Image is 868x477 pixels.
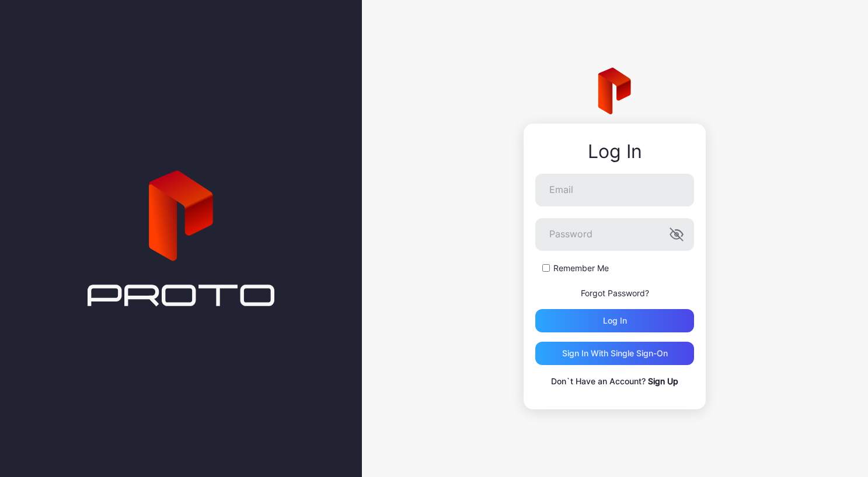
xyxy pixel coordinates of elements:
[535,309,694,332] button: Log in
[535,218,694,251] input: Password
[648,376,678,386] a: Sign Up
[562,349,668,358] div: Sign in With Single Sign-On
[535,141,694,162] div: Log In
[535,342,694,365] button: Sign in With Single Sign-On
[553,262,609,274] label: Remember Me
[670,227,684,241] button: Password
[603,316,627,325] div: Log in
[535,374,694,388] p: Don`t Have an Account?
[535,174,694,206] input: Email
[581,288,649,298] a: Forgot Password?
